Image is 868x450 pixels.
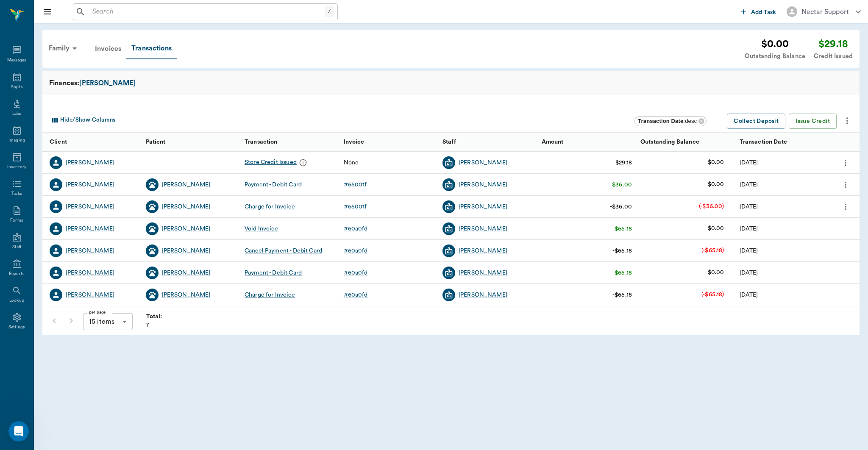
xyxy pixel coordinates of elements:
button: Sort [818,136,829,148]
div: Patient [146,130,166,154]
span: Finances: [49,78,79,88]
div: [PERSON_NAME] [162,203,211,211]
div: Labs [12,111,21,117]
div: Imaging [8,137,25,144]
div: Staff [438,133,537,152]
div: Amount [537,133,637,152]
div: Transaction [245,130,278,154]
div: 07/18/25 [740,225,758,233]
div: -$36.00 [610,203,632,211]
a: #60a0fd [344,247,371,255]
button: more [839,200,852,214]
td: (-$65.18) [695,239,731,262]
button: Issue Credit [789,114,837,129]
div: 07/18/25 [740,247,758,255]
a: [PERSON_NAME] [459,269,507,277]
div: 15 items [83,313,133,330]
div: Nectar Support [801,7,849,17]
div: 07/18/25 [740,203,758,211]
strong: Total: [146,314,162,319]
a: [PERSON_NAME] [162,247,211,255]
a: [PERSON_NAME] [162,181,211,189]
td: $0.00 [701,151,731,174]
div: # 60a0fd [344,291,368,299]
button: message [297,156,309,169]
a: [PERSON_NAME] [459,291,507,299]
div: Staff [12,244,21,250]
button: Select columns [48,114,117,127]
a: #60a0fd [344,291,371,299]
div: Forms [10,217,23,224]
input: Search [89,6,325,18]
div: Invoice [344,130,364,154]
div: Credit Issued [814,52,853,61]
div: Cancel Payment - Debit Card [245,247,322,255]
div: Messages [7,57,27,64]
div: Reports [9,271,25,277]
div: [PERSON_NAME] [459,225,507,233]
div: Patient [142,133,241,152]
div: Invoice [339,133,439,152]
div: Transaction Date:desc [634,116,707,126]
a: [PERSON_NAME] [66,203,114,211]
div: $65.18 [615,269,632,277]
div: Settings [8,324,25,331]
b: Transaction Date [638,118,683,124]
div: Lookup [9,297,24,304]
div: [PERSON_NAME] [79,78,135,88]
a: Invoices [90,39,126,59]
a: [PERSON_NAME] [162,225,211,233]
a: [PERSON_NAME] [66,158,114,167]
a: [PERSON_NAME] [459,181,507,189]
button: more [840,114,854,128]
div: None [344,158,359,167]
a: [PERSON_NAME] [459,203,507,211]
div: -$65.18 [612,291,632,299]
div: Client [42,133,142,152]
div: $65.18 [615,225,632,233]
a: [PERSON_NAME] [66,291,114,299]
a: Transactions [126,38,177,59]
button: Sort [719,136,731,148]
div: Appts [11,84,22,90]
div: Payment - Debit Card [245,269,302,277]
a: #65001f [344,203,370,211]
div: # 60a0fd [344,269,368,277]
div: $29.18 [615,158,632,167]
div: 7 [146,312,162,329]
div: 07/18/25 [740,158,758,167]
a: [PERSON_NAME] [66,225,114,233]
button: more [839,178,852,192]
div: -$65.18 [612,247,632,255]
div: [PERSON_NAME] [459,158,507,167]
div: [PERSON_NAME] [66,247,114,255]
div: Transaction Date [740,130,787,154]
button: more [839,156,852,170]
button: Sort [224,136,236,148]
div: Transaction [240,133,339,152]
div: # 60a0fd [344,225,368,233]
div: Client [50,130,67,154]
a: [PERSON_NAME] [66,269,114,277]
a: #60a0fd [344,269,371,277]
a: [PERSON_NAME] [162,291,211,299]
div: [PERSON_NAME] [162,269,211,277]
button: Sort [521,136,533,148]
button: Sort [620,136,632,148]
div: # 65001f [344,181,367,189]
div: 07/18/25 [740,269,758,277]
div: 07/18/25 [740,291,758,299]
span: : desc [638,118,697,124]
label: per page [89,309,106,315]
div: Charge for Invoice [245,203,295,211]
td: (-$36.00) [692,195,731,218]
